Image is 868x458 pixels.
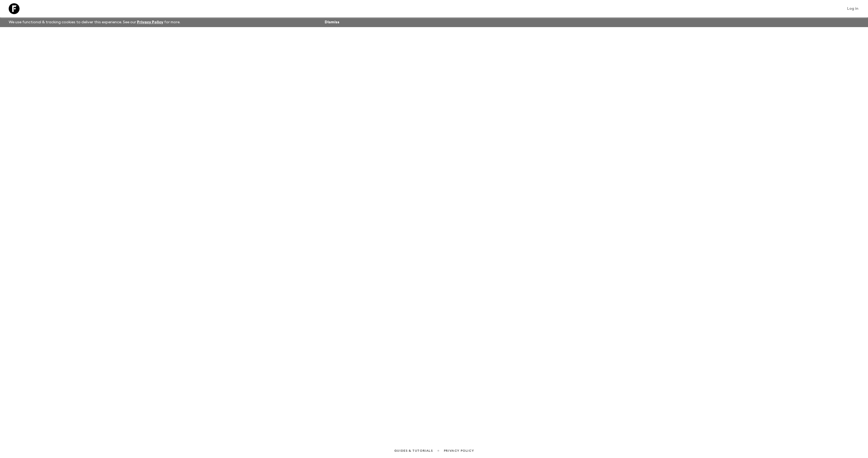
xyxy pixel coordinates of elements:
[394,448,433,454] a: Guides & Tutorials
[137,20,163,24] a: Privacy Policy
[444,448,474,454] a: Privacy Policy
[844,5,861,12] a: Log in
[323,18,341,26] button: Dismiss
[7,17,183,27] p: We use functional & tracking cookies to deliver this experience. See our for more.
